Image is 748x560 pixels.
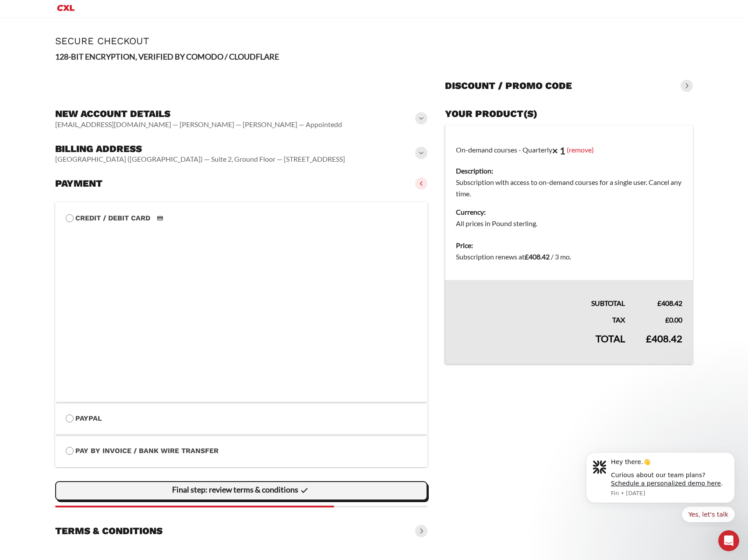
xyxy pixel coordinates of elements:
span: Subscription renews at . [456,252,571,261]
span: / 3 mo [551,252,570,261]
h3: New account details [55,108,342,120]
dt: Currency: [456,206,682,218]
h3: Terms & conditions [55,525,162,537]
dd: Subscription with access to on-demand courses for a single user. Cancel any time. [456,177,682,199]
label: Credit / Debit Card [66,213,417,224]
img: Credit / Debit Card [152,213,168,223]
vaadin-horizontal-layout: [GEOGRAPHIC_DATA] ([GEOGRAPHIC_DATA]) — Suite 2, Ground Floor — [STREET_ADDRESS] [55,155,345,163]
iframe: Intercom live chat [718,530,739,551]
vaadin-horizontal-layout: [EMAIL_ADDRESS][DOMAIN_NAME] — [PERSON_NAME] — [PERSON_NAME] — Appointedd [55,120,342,129]
span: £ [646,333,652,344]
h3: Discount / promo code [445,80,572,92]
th: Total [445,326,635,364]
td: On-demand courses - Quarterly [445,125,693,235]
iframe: Secure payment input frame [64,222,415,392]
span: £ [665,315,669,324]
th: Subtotal [445,280,635,309]
iframe: Intercom notifications message [573,444,748,528]
bdi: 408.42 [646,333,682,344]
th: Tax [445,309,635,326]
vaadin-button: Final step: review terms & conditions [55,481,427,500]
strong: 128-BIT ENCRYPTION, VERIFIED BY COMODO / CLOUDFLARE [55,52,279,61]
h1: Secure Checkout [55,35,693,46]
dd: All prices in Pound sterling. [456,218,682,229]
input: Pay by Invoice / Bank Wire Transfer [66,447,74,455]
h3: Billing address [55,143,345,155]
span: £ [525,252,529,261]
label: PayPal [66,413,417,424]
span: £ [657,299,661,307]
bdi: 408.42 [657,299,682,307]
bdi: 0.00 [665,315,682,324]
input: PayPal [66,415,74,422]
strong: × 1 [552,145,565,156]
input: Credit / Debit CardCredit / Debit Card [66,214,74,222]
label: Pay by Invoice / Bank Wire Transfer [66,445,417,457]
dt: Description: [456,165,682,177]
h3: Payment [55,177,102,190]
dt: Price: [456,240,682,251]
a: (remove) [567,145,594,153]
bdi: 408.42 [525,252,550,261]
